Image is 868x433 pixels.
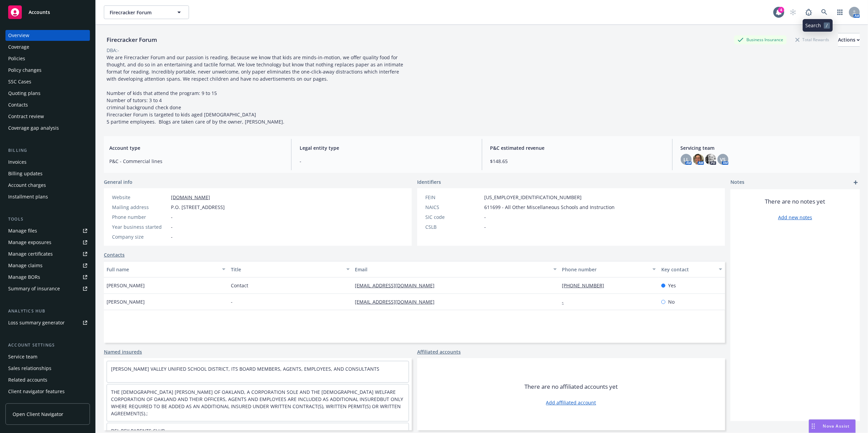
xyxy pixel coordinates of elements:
div: Year business started [112,223,168,230]
div: Mailing address [112,204,168,211]
div: Contract review [8,111,44,122]
div: Manage BORs [8,272,40,283]
span: 611699 - All Other Miscellaneous Schools and Instruction [484,204,615,211]
span: LL [683,156,689,163]
span: [PERSON_NAME] [107,298,145,305]
div: Manage files [8,225,37,236]
span: - [484,223,486,230]
a: Billing updates [5,168,90,179]
button: Email [352,261,559,277]
span: There are no notes yet [765,197,825,206]
span: Open Client Navigator [13,411,63,418]
div: Total Rewards [792,35,833,44]
a: Installment plans [5,191,90,202]
a: THE [DEMOGRAPHIC_DATA] [PERSON_NAME] OF OAKLAND, A CORPORATION SOLE AND THE [DEMOGRAPHIC_DATA] WE... [111,389,403,417]
a: Client access [5,398,90,408]
div: Account charges [8,180,46,191]
span: General info [104,178,132,186]
div: Phone number [562,266,649,273]
div: Key contact [661,266,715,273]
div: FEIN [425,194,482,201]
div: Related accounts [8,374,47,385]
span: No [668,298,675,305]
div: Email [355,266,549,273]
div: Company size [112,233,168,240]
span: - [484,213,486,221]
span: Nova Assist [823,423,850,429]
div: 4 [778,7,784,13]
span: There are no affiliated accounts yet [524,383,618,391]
a: Contacts [5,99,90,110]
div: Manage exposures [8,237,51,248]
button: Title [228,261,352,277]
span: - [171,223,173,230]
span: P&C - Commercial lines [109,158,283,165]
div: Website [112,194,168,201]
div: Client navigator features [8,386,65,397]
div: Summary of insurance [8,283,60,294]
a: [PHONE_NUMBER] [562,282,610,289]
a: Coverage [5,42,90,52]
div: Full name [107,266,218,273]
span: P&C estimated revenue [490,144,664,151]
span: Accounts [29,10,50,15]
span: Yes [668,282,676,289]
div: Manage certificates [8,248,53,259]
img: photo [705,154,716,165]
a: Switch app [833,5,847,19]
button: Actions [838,33,860,47]
div: Overview [8,30,29,41]
span: - [171,213,173,221]
span: Legal entity type [300,144,473,151]
span: Servicing team [681,144,854,151]
div: Policies [8,53,25,64]
div: Coverage gap analysis [8,123,59,133]
a: Policy changes [5,65,90,76]
span: Notes [730,178,744,187]
button: Full name [104,261,228,277]
span: Contact [231,282,248,289]
a: Service team [5,351,90,362]
button: Key contact [659,261,725,277]
div: Client access [8,398,38,408]
a: Client navigator features [5,386,90,397]
div: CSLB [425,223,482,230]
span: Account type [109,144,283,151]
span: - [171,233,173,240]
a: Affiliated accounts [417,348,461,355]
button: Nova Assist [809,419,856,433]
a: Policies [5,53,90,64]
button: Firecracker Forum [104,5,189,19]
a: Start snowing [786,5,800,19]
a: Manage BORs [5,272,90,283]
div: Account settings [5,342,90,349]
div: Drag to move [809,420,818,433]
span: We are Firecracker Forum and our passion is reading. Because we know that kids are minds-in-motio... [107,54,405,125]
div: DBA: - [107,47,119,54]
a: Manage exposures [5,237,90,248]
a: Search [818,5,831,19]
a: Related accounts [5,374,90,385]
a: Accounts [5,3,90,22]
div: SIC code [425,213,482,221]
div: Sales relationships [8,363,51,374]
a: Quoting plans [5,88,90,99]
img: photo [693,154,704,165]
span: VS [720,156,726,163]
a: Report a Bug [802,5,816,19]
div: Loss summary generator [8,317,65,328]
a: Account charges [5,180,90,191]
span: P.O. [STREET_ADDRESS] [171,204,225,211]
a: Loss summary generator [5,317,90,328]
a: Add new notes [778,214,812,221]
a: Sales relationships [5,363,90,374]
span: Firecracker Forum [110,9,169,16]
a: [EMAIL_ADDRESS][DOMAIN_NAME] [355,282,440,289]
a: [DOMAIN_NAME] [171,194,210,201]
div: Business Insurance [734,35,787,44]
div: NAICS [425,204,482,211]
div: Billing updates [8,168,43,179]
div: Tools [5,216,90,223]
div: Policy changes [8,65,42,76]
